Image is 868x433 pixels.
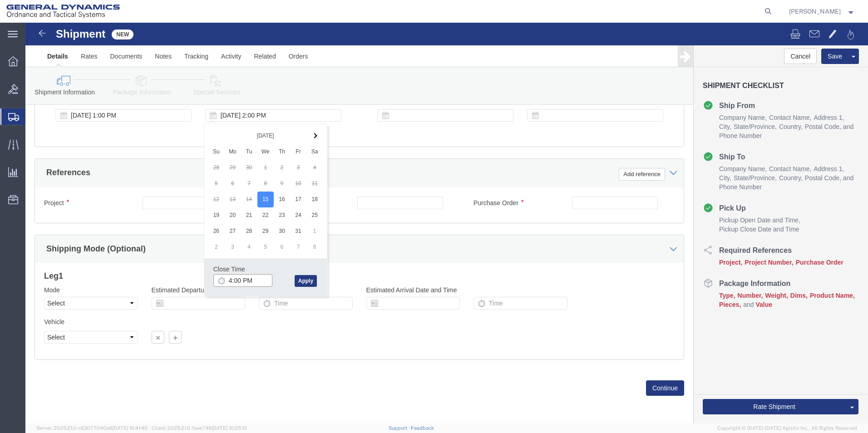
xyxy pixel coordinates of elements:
[112,425,148,431] span: [DATE] 10:41:40
[389,425,411,431] a: Support
[212,425,247,431] span: [DATE] 10:25:10
[789,6,841,16] span: Brenda Pagan
[152,425,247,431] span: Client: 2025.21.0-faee749
[789,6,856,17] button: [PERSON_NAME]
[36,425,148,431] span: Server: 2025.21.0-c63077040a8
[411,425,434,431] a: Feedback
[25,23,868,423] iframe: FS Legacy Container
[717,424,857,432] span: Copyright © [DATE]-[DATE] Agistix Inc., All Rights Reserved
[6,5,120,18] img: logo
